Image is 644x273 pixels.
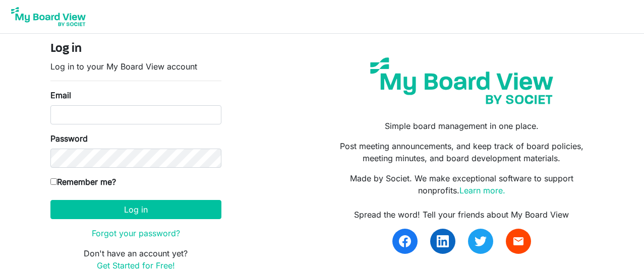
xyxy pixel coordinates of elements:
[506,229,531,254] a: email
[459,185,505,195] a: Learn more.
[50,89,71,101] label: Email
[399,235,411,247] img: facebook.svg
[50,247,221,271] p: Don't have an account yet?
[329,140,594,164] p: Post meeting announcements, and keep track of board policies, meeting minutes, and board developm...
[475,235,487,247] img: twitter.svg
[8,4,89,29] img: My Board View Logo
[50,42,221,56] h4: Log in
[437,235,449,247] img: linkedin.svg
[329,209,594,221] div: Spread the word! Tell your friends about My Board View
[92,228,180,238] a: Forgot your password?
[50,176,116,188] label: Remember me?
[512,235,524,247] span: email
[97,260,175,270] a: Get Started for Free!
[50,60,221,73] p: Log in to your My Board View account
[329,120,594,132] p: Simple board management in one place.
[50,132,88,145] label: Password
[363,50,561,112] img: my-board-view-societ.svg
[50,200,221,219] button: Log in
[50,178,57,185] input: Remember me?
[329,172,594,196] p: Made by Societ. We make exceptional software to support nonprofits.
